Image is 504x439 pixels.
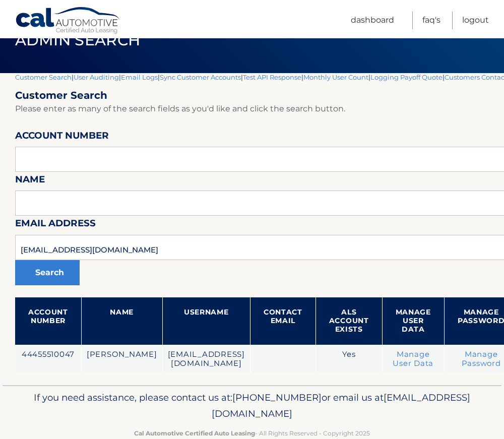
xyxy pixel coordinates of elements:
strong: Cal Automotive Certified Auto Leasing [134,429,255,437]
th: Username [162,297,250,345]
a: Manage Password [462,350,501,368]
a: Logging Payoff Quote [370,73,443,81]
a: Customer Search [15,73,72,81]
button: Search [15,260,80,285]
a: Cal Automotive [15,7,121,36]
a: Monthly User Count [303,73,368,81]
th: Name [81,297,162,345]
p: If you need assistance, please contact us at: or email us at [18,390,486,422]
th: Account Number [15,297,81,345]
th: ALS Account Exists [316,297,382,345]
th: Manage User Data [382,297,444,345]
a: Test API Response [243,73,301,81]
a: FAQ's [422,12,440,29]
a: Dashboard [351,12,394,29]
a: Email Logs [121,73,158,81]
a: Sync Customer Accounts [160,73,241,81]
td: [EMAIL_ADDRESS][DOMAIN_NAME] [162,345,250,373]
a: Logout [462,12,489,29]
span: [PHONE_NUMBER] [232,392,322,403]
a: Manage User Data [393,350,433,368]
span: [EMAIL_ADDRESS][DOMAIN_NAME] [212,392,470,419]
th: Contact Email [250,297,316,345]
td: 44455510047 [15,345,81,373]
label: Email Address [15,216,96,234]
td: Yes [316,345,382,373]
label: Name [15,172,45,191]
a: User Auditing [74,73,119,81]
label: Account Number [15,128,109,147]
p: - All Rights Reserved - Copyright 2025 [18,428,486,438]
span: Admin Search [15,31,141,49]
td: [PERSON_NAME] [81,345,162,373]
